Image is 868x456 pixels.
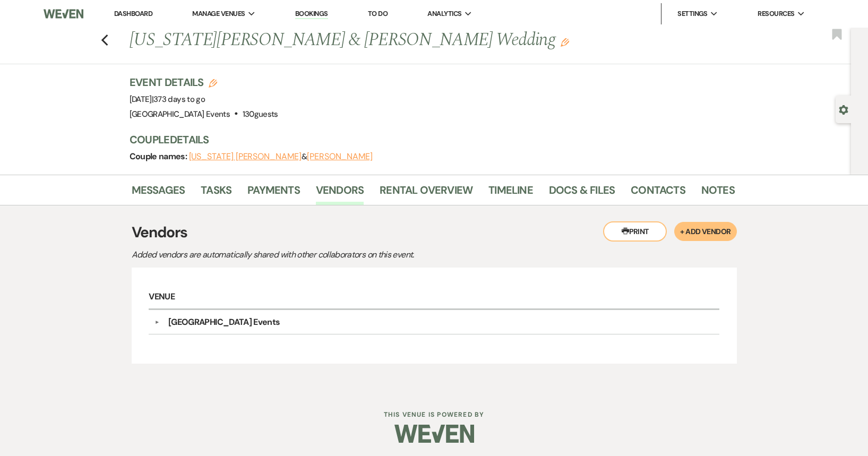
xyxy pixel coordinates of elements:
[674,222,736,241] button: + Add Vendor
[168,316,280,329] div: [GEOGRAPHIC_DATA] Events
[130,94,205,105] span: [DATE]
[192,8,245,19] span: Manage Venues
[201,182,231,205] a: Tasks
[149,285,719,310] h6: Venue
[151,320,164,325] button: ▼
[114,9,152,18] a: Dashboard
[130,132,724,147] h3: Couple Details
[152,94,205,105] span: |
[758,8,794,19] span: Resources
[243,109,278,119] span: 130 guests
[839,104,848,114] button: Open lead details
[316,182,364,205] a: Vendors
[153,94,205,105] span: 373 days to go
[427,8,461,19] span: Analytics
[189,151,373,162] span: &
[247,182,300,205] a: Payments
[132,248,503,262] p: Added vendors are automatically shared with other collaborators on this event.
[130,109,230,119] span: [GEOGRAPHIC_DATA] Events
[44,3,84,25] img: Weven Logo
[394,415,474,452] img: Weven Logo
[295,9,328,19] a: Bookings
[132,221,737,244] h3: Vendors
[189,152,302,161] button: [US_STATE] [PERSON_NAME]
[368,9,388,18] a: To Do
[130,151,189,162] span: Couple names:
[130,75,278,90] h3: Event Details
[631,182,685,205] a: Contacts
[549,182,615,205] a: Docs & Files
[307,152,373,161] button: [PERSON_NAME]
[130,28,605,53] h1: [US_STATE][PERSON_NAME] & [PERSON_NAME] Wedding
[701,182,735,205] a: Notes
[380,182,472,205] a: Rental Overview
[132,182,185,205] a: Messages
[561,37,569,47] button: Edit
[677,8,708,19] span: Settings
[603,221,667,242] button: Print
[488,182,533,205] a: Timeline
